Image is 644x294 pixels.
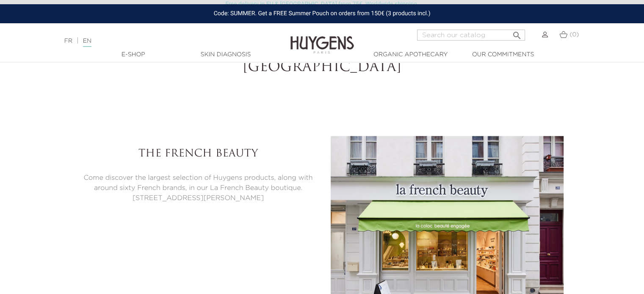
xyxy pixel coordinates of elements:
a: E-Shop [91,50,176,59]
a: Our commitments [461,50,545,59]
span: (0) [569,32,579,38]
i:  [511,28,522,38]
h2: [GEOGRAPHIC_DATA] [87,60,557,76]
a: Organic Apothecary [368,50,453,59]
p: Come discover the largest selection of Huygens products, along with around sixty French brands, i... [81,173,316,193]
a: Skin Diagnosis [183,50,268,59]
div: | [60,36,262,46]
img: Huygens [290,22,354,55]
input: Search [417,30,525,41]
a: FR [64,38,72,44]
h3: The French Beauty [81,148,316,160]
button:  [509,27,524,38]
p: [STREET_ADDRESS][PERSON_NAME] [81,193,316,203]
a: EN [83,38,91,47]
